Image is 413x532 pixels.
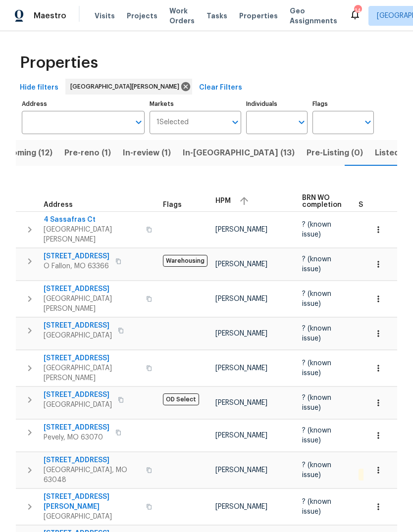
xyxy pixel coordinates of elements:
[206,12,227,19] span: Tasks
[215,365,267,372] span: [PERSON_NAME]
[302,325,331,342] span: ? (known issue)
[123,146,171,160] span: In-review (1)
[44,251,109,261] span: [STREET_ADDRESS]
[215,467,267,474] span: [PERSON_NAME]
[215,330,267,337] span: [PERSON_NAME]
[183,146,295,160] span: In-[GEOGRAPHIC_DATA] (13)
[215,399,267,406] span: [PERSON_NAME]
[44,400,112,410] span: [GEOGRAPHIC_DATA]
[44,261,109,271] span: O Fallon, MO 63366
[16,79,62,97] button: Hide filters
[295,115,309,129] button: Open
[44,321,112,331] span: [STREET_ADDRESS]
[163,255,207,267] span: Warehousing
[215,432,267,439] span: [PERSON_NAME]
[163,201,182,208] span: Flags
[132,115,146,129] button: Open
[290,6,337,26] span: Geo Assignments
[44,331,112,340] span: [GEOGRAPHIC_DATA]
[44,201,73,208] span: Address
[150,101,242,107] label: Markets
[302,256,331,273] span: ? (known issue)
[44,284,140,294] span: [STREET_ADDRESS]
[215,261,267,268] span: [PERSON_NAME]
[302,221,331,238] span: ? (known issue)
[302,427,331,444] span: ? (known issue)
[44,423,109,433] span: [STREET_ADDRESS]
[44,433,109,442] span: Pevely, MO 63070
[354,6,361,16] div: 14
[44,492,140,512] span: [STREET_ADDRESS][PERSON_NAME]
[361,115,375,129] button: Open
[302,290,331,307] span: ? (known issue)
[307,146,363,160] span: Pre-Listing (0)
[195,79,246,97] button: Clear Filters
[20,82,58,94] span: Hide filters
[302,194,342,208] span: BRN WO completion
[20,58,98,68] span: Properties
[44,512,140,522] span: [GEOGRAPHIC_DATA]
[302,498,331,515] span: ? (known issue)
[34,11,66,21] span: Maestro
[44,455,140,465] span: [STREET_ADDRESS]
[359,201,391,208] span: Summary
[215,295,267,302] span: [PERSON_NAME]
[169,6,195,26] span: Work Orders
[95,11,115,21] span: Visits
[44,353,140,363] span: [STREET_ADDRESS]
[127,11,157,21] span: Projects
[70,82,183,92] span: [GEOGRAPHIC_DATA][PERSON_NAME]
[156,118,189,127] span: 1 Selected
[302,394,331,411] span: ? (known issue)
[246,101,308,107] label: Individuals
[199,82,242,94] span: Clear Filters
[312,101,374,107] label: Flags
[22,101,145,107] label: Address
[302,462,331,479] span: ? (known issue)
[163,393,199,405] span: OD Select
[44,215,140,225] span: 4 Sassafras Ct
[64,146,111,160] span: Pre-reno (1)
[239,11,278,21] span: Properties
[215,226,267,233] span: [PERSON_NAME]
[215,503,267,510] span: [PERSON_NAME]
[44,465,140,485] span: [GEOGRAPHIC_DATA], MO 63048
[65,79,192,95] div: [GEOGRAPHIC_DATA][PERSON_NAME]
[44,390,112,400] span: [STREET_ADDRESS]
[302,360,331,377] span: ? (known issue)
[228,115,242,129] button: Open
[44,294,140,314] span: [GEOGRAPHIC_DATA][PERSON_NAME]
[215,197,231,204] span: HPM
[44,363,140,383] span: [GEOGRAPHIC_DATA][PERSON_NAME]
[44,225,140,244] span: [GEOGRAPHIC_DATA][PERSON_NAME]
[360,470,381,479] span: 1 QC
